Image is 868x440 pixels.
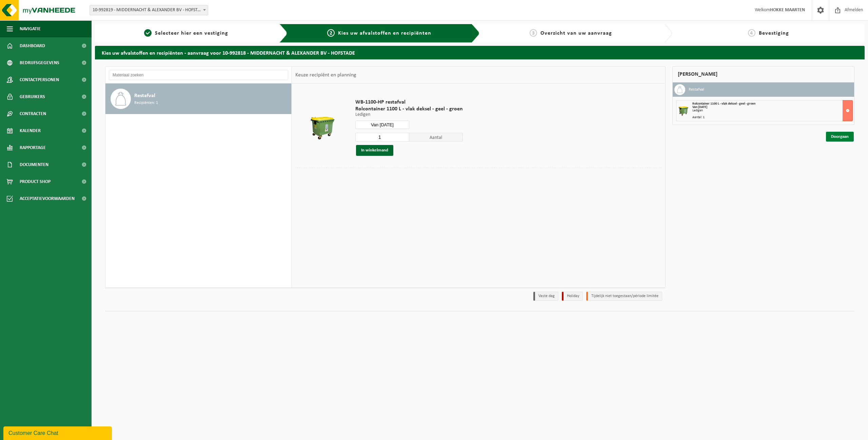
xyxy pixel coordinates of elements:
[355,106,463,112] span: Rolcontainer 1100 L - vlak deksel - geel - groen
[355,99,463,106] span: WB-1100-HP restafval
[338,31,431,36] span: Kies uw afvalstoffen en recipiënten
[109,70,288,80] input: Materiaal zoeken
[355,121,409,129] input: Selecteer datum
[562,292,583,301] li: Holiday
[20,139,46,156] span: Rapportage
[105,84,292,114] button: Restafval Recipiënten: 1
[770,7,805,13] strong: HOKKE MAARTEN
[409,133,463,142] span: Aantal
[540,31,612,36] span: Overzicht van uw aanvraag
[20,54,59,71] span: Bedrijfsgegevens
[672,66,855,82] div: [PERSON_NAME]
[689,84,704,95] h3: Restafval
[327,29,335,37] span: 2
[586,292,662,301] li: Tijdelijk niet toegestaan/période limitée
[20,173,51,190] span: Product Shop
[20,156,48,173] span: Documenten
[530,29,537,37] span: 3
[20,122,41,139] span: Kalender
[98,29,274,37] a: 1Selecteer hier een vestiging
[692,116,853,119] div: Aantal: 1
[292,67,360,84] div: Keuze recipiënt en planning
[155,31,228,36] span: Selecteer hier een vestiging
[20,37,45,54] span: Dashboard
[20,20,41,37] span: Navigatie
[134,92,155,100] span: Restafval
[692,109,853,112] div: Ledigen
[134,100,158,106] span: Recipiënten: 1
[692,105,707,109] strong: Van [DATE]
[90,5,208,15] span: 10-992819 - MIDDERNACHT & ALEXANDER BV - HOFSTADE
[20,88,45,105] span: Gebruikers
[356,145,393,156] button: In winkelmand
[20,190,75,207] span: Acceptatievoorwaarden
[533,292,558,301] li: Vaste dag
[95,46,865,59] h2: Kies uw afvalstoffen en recipiënten - aanvraag voor 10-992818 - MIDDERNACHT & ALEXANDER BV - HOFS...
[20,71,59,88] span: Contactpersonen
[90,5,208,15] span: 10-992819 - MIDDERNACHT & ALEXANDER BV - HOFSTADE
[144,29,152,37] span: 1
[355,112,463,117] p: Ledigen
[3,425,113,440] iframe: chat widget
[692,102,755,106] span: Rolcontainer 1100 L - vlak deksel - geel - groen
[826,132,854,142] a: Doorgaan
[759,31,789,36] span: Bevestiging
[20,105,46,122] span: Contracten
[748,29,755,37] span: 4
